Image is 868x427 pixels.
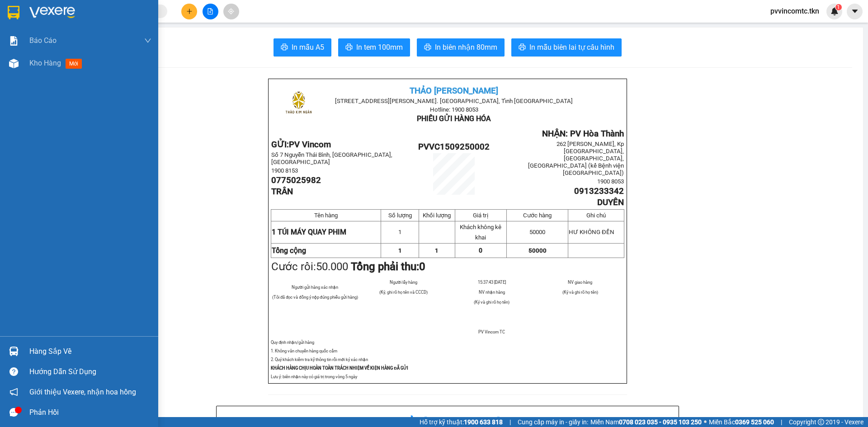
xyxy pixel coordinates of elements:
[144,37,151,44] span: down
[619,418,702,426] strong: 0708 023 035 - 0935 103 250
[29,35,57,46] span: Báo cáo
[271,187,293,197] span: TRÂN
[410,86,498,96] span: THẢO [PERSON_NAME]
[574,186,624,196] span: 0913233342
[417,114,491,123] span: PHIẾU GỬI HÀNG HÓA
[529,229,545,235] span: 50000
[398,229,401,235] span: 1
[423,212,451,219] span: Khối lượng
[464,418,503,426] strong: 1900 633 818
[9,367,18,376] span: question-circle
[424,43,431,52] span: printer
[418,142,490,152] span: PVVC1509250002
[271,151,392,165] span: Số 7 Nguyễn Thái Bình, [GEOGRAPHIC_DATA], [GEOGRAPHIC_DATA]
[388,212,412,219] span: Số lượng
[528,141,624,176] span: 262 [PERSON_NAME], Kp [GEOGRAPHIC_DATA], [GEOGRAPHIC_DATA], [GEOGRAPHIC_DATA] (kế Bệnh viện [GEOG...
[29,59,61,67] span: Kho hàng
[479,247,482,254] span: 0
[11,66,104,80] b: GỬI : PV Vincom
[271,348,337,353] span: 1. Không vân chuyển hàng quốc cấm
[847,4,863,19] button: caret-down
[830,7,839,15] img: icon-new-feature
[272,295,358,300] span: (Tôi đã đọc và đồng ý nộp đúng phiếu gửi hàng)
[519,43,526,52] span: printer
[523,212,552,219] span: Cước hàng
[228,8,234,14] span: aim
[316,260,348,273] span: 50.000
[351,260,425,273] strong: Tổng phải thu:
[271,140,331,150] strong: GỬI:
[529,42,614,53] span: In mẫu biên lai tự cấu hình
[511,38,622,56] button: printerIn mẫu biên lai tự cấu hình
[9,388,18,396] span: notification
[735,418,774,426] strong: 0369 525 060
[435,247,439,254] span: 1
[271,260,425,273] span: Cước rồi:
[281,43,288,52] span: printer
[474,300,509,305] span: (Ký và ghi rõ họ tên)
[274,38,331,56] button: printerIn mẫu A5
[85,22,378,33] li: [STREET_ADDRESS][PERSON_NAME]. [GEOGRAPHIC_DATA], Tỉnh [GEOGRAPHIC_DATA]
[763,5,826,17] span: pvvincomtc.tkn
[398,247,402,254] span: 1
[9,36,19,46] img: solution-icon
[292,285,338,290] span: Người gửi hàng xác nhận
[271,175,321,185] span: 0775025982
[8,6,19,19] img: logo-vxr
[478,280,506,285] span: 15:37:43 [DATE]
[9,59,19,68] img: warehouse-icon
[478,329,505,334] span: PV Vincom TC
[430,106,478,113] span: Hotline: 1900 8053
[420,417,503,427] span: Hỗ trợ kỹ thuật:
[597,178,624,185] span: 1900 8053
[272,228,346,236] span: 1 TÚI MÁY QUAY PHIM
[29,386,136,398] span: Giới thiệu Vexere, nhận hoa hồng
[709,417,774,427] span: Miền Bắc
[292,42,324,53] span: In mẫu A5
[66,59,82,69] span: mới
[379,290,428,295] span: (Ký, ghi rõ họ tên và CCCD)
[29,406,151,419] div: Phản hồi
[479,290,505,295] span: NV nhận hàng
[568,280,592,285] span: NV giao hàng
[518,417,588,427] span: Cung cấp máy in - giấy in:
[85,33,378,45] li: Hotline: 1900 8153
[569,229,614,235] span: HƯ KHÔNG ĐỀN
[29,365,151,379] div: Hướng dẫn sử dụng
[207,8,213,14] span: file-add
[509,417,511,427] span: |
[818,419,824,425] span: copyright
[271,340,314,345] span: Quy định nhận/gửi hàng
[271,167,298,174] span: 1900 8153
[271,357,368,362] span: 2. Quý khách kiểm tra kỹ thông tin rồi mới ký xác nhận
[289,140,331,150] span: PV Vincom
[203,4,218,19] button: file-add
[186,8,193,14] span: plus
[335,98,573,104] span: [STREET_ADDRESS][PERSON_NAME]. [GEOGRAPHIC_DATA], Tỉnh [GEOGRAPHIC_DATA]
[562,290,598,295] span: (Ký và ghi rõ họ tên)
[276,82,321,127] img: logo
[781,417,782,427] span: |
[417,38,505,56] button: printerIn biên nhận 80mm
[356,42,403,53] span: In tem 100mm
[271,374,357,379] span: Lưu ý: biên nhận này có giá trị trong vòng 5 ngày
[272,246,306,255] strong: Tổng cộng
[435,42,497,53] span: In biên nhận 80mm
[345,43,353,52] span: printer
[835,4,842,10] sup: 1
[542,129,624,139] span: NHẬN: PV Hòa Thành
[11,11,57,56] img: logo.jpg
[29,345,151,358] div: Hàng sắp về
[271,366,408,371] strong: KHÁCH HÀNG CHỊU HOÀN TOÀN TRÁCH NHIỆM VỀ KIỆN HÀNG ĐÃ GỬI
[586,212,606,219] span: Ghi chú
[473,212,488,219] span: Giá trị
[223,4,239,19] button: aim
[590,417,702,427] span: Miền Nam
[338,38,410,56] button: printerIn tem 100mm
[851,7,859,15] span: caret-down
[704,420,707,424] span: ⚪️
[314,212,338,219] span: Tên hàng
[390,280,417,285] span: Người lấy hàng
[597,197,624,207] span: DUYÊN
[419,260,425,273] span: 0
